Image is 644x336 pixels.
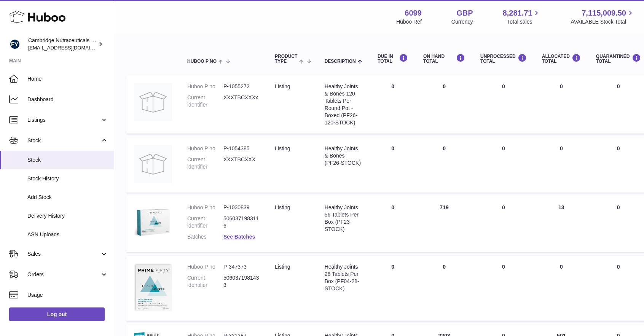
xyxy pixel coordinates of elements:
a: 8,281.71 Total sales [503,8,541,25]
span: 0 [617,83,620,89]
span: Description [325,59,356,64]
span: 7,115,009.50 [582,8,626,18]
span: Product Type [275,54,297,64]
dt: Current identifier [187,215,223,229]
dt: Current identifier [187,94,223,108]
span: Add Stock [27,194,108,201]
dt: Current identifier [187,274,223,289]
div: Healthy Joints 28 Tablets Per Box (PF04-28-STOCK) [325,263,362,292]
dt: Current identifier [187,156,223,170]
td: 0 [416,75,473,134]
dd: 5060371983116 [223,215,260,229]
span: Huboo P no [187,59,217,64]
td: 0 [416,137,473,193]
td: 0 [473,137,534,193]
td: 0 [370,196,416,252]
dd: XXXTBCXXX [223,156,260,170]
div: ALLOCATED Total [542,54,581,64]
span: Usage [27,291,108,299]
dt: Huboo P no [187,263,223,271]
div: QUARANTINED Total [596,54,641,64]
span: listing [275,83,290,89]
td: 0 [473,196,534,252]
img: product image [134,145,172,183]
span: ASN Uploads [27,231,108,238]
dt: Huboo P no [187,145,223,152]
span: 8,281.71 [503,8,532,18]
dd: P-1055272 [223,83,260,90]
span: listing [275,264,290,270]
td: 719 [416,196,473,252]
span: 0 [617,204,620,210]
span: Listings [27,116,100,124]
span: 0 [617,264,620,270]
td: 13 [534,196,588,252]
dd: P-1030839 [223,204,260,211]
strong: 6099 [405,8,422,18]
dd: 5060371981433 [223,274,260,289]
div: Healthy Joints 56 Tablets Per Box (PF23-STOCK) [325,204,362,233]
span: Home [27,75,108,83]
img: product image [134,263,172,311]
span: listing [275,145,290,151]
td: 0 [534,256,588,321]
td: 0 [534,137,588,193]
td: 0 [370,256,416,321]
dd: XXXTBCXXXx [223,94,260,108]
dt: Batches [187,233,223,240]
span: Stock [27,137,100,144]
div: ON HAND Total [423,54,465,64]
span: Delivery History [27,212,108,220]
div: Huboo Ref [396,18,422,25]
span: 0 [617,145,620,151]
span: listing [275,204,290,210]
div: Cambridge Nutraceuticals Ltd [28,37,97,51]
dt: Huboo P no [187,204,223,211]
td: 0 [416,256,473,321]
div: Currency [451,18,473,25]
span: Total sales [507,18,541,25]
td: 0 [370,75,416,134]
img: product image [134,83,172,121]
span: AVAILABLE Stock Total [571,18,635,25]
img: product image [134,204,172,242]
a: Log out [9,307,105,321]
span: Stock History [27,175,108,182]
img: huboo@camnutra.com [9,38,21,50]
td: 0 [370,137,416,193]
dd: P-347373 [223,263,260,271]
strong: GBP [456,8,473,18]
div: Healthy Joints & Bones (PF26-STOCK) [325,145,362,167]
div: DUE IN TOTAL [378,54,408,64]
span: Orders [27,271,100,278]
div: Healthy Joints & Bones 120 Tablets Per Round Pot - Boxed (PF26-120-STOCK) [325,83,362,126]
span: Stock [27,156,108,164]
td: 0 [473,75,534,134]
dd: P-1054385 [223,145,260,152]
a: 7,115,009.50 AVAILABLE Stock Total [571,8,635,25]
dt: Huboo P no [187,83,223,90]
td: 0 [473,256,534,321]
a: See Batches [223,234,255,240]
div: UNPROCESSED Total [480,54,527,64]
span: Sales [27,250,100,258]
span: Dashboard [27,96,108,103]
span: [EMAIL_ADDRESS][DOMAIN_NAME] [28,45,112,51]
td: 0 [534,75,588,134]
